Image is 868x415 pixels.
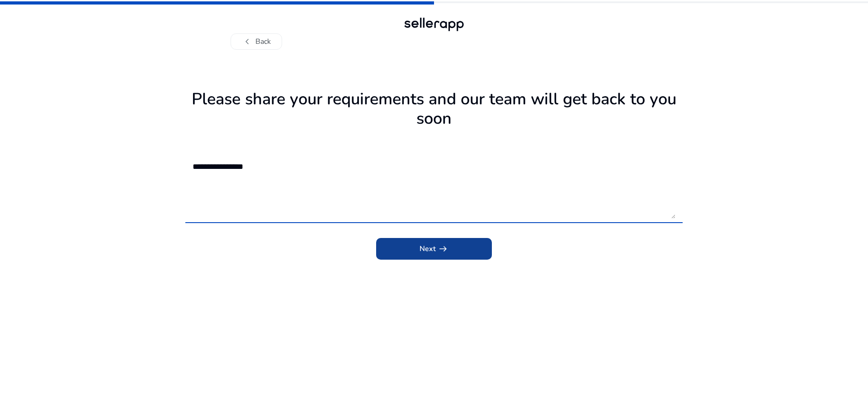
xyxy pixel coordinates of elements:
[242,36,253,47] span: chevron_left
[231,33,282,50] button: chevron_leftBack
[438,243,448,254] span: arrow_right_alt
[376,238,492,260] button: Nextarrow_right_alt
[185,89,683,128] h1: Please share your requirements and our team will get back to you soon
[420,243,448,254] span: Next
